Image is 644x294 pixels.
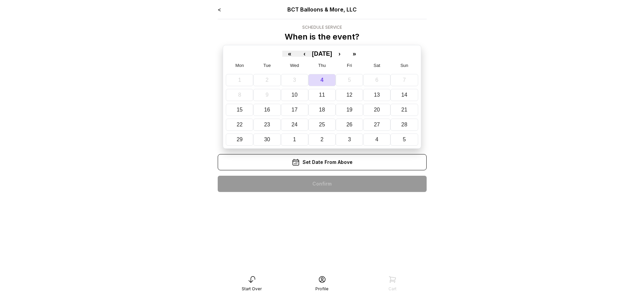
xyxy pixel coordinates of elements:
abbr: September 14, 2025 [401,92,407,98]
button: September 19, 2025 [336,104,363,116]
button: September 5, 2025 [336,74,363,86]
button: ‹ [297,51,312,57]
button: October 1, 2025 [281,133,308,146]
abbr: September 4, 2025 [320,77,324,83]
abbr: September 13, 2025 [374,92,380,98]
abbr: September 2, 2025 [266,77,269,83]
abbr: September 15, 2025 [237,107,243,113]
button: September 22, 2025 [226,119,253,131]
div: Profile [315,286,329,292]
abbr: September 21, 2025 [401,107,407,113]
button: September 9, 2025 [253,89,281,101]
abbr: Thursday [318,63,326,68]
abbr: Saturday [374,63,380,68]
abbr: September 18, 2025 [319,107,325,113]
button: September 23, 2025 [253,119,281,131]
button: September 27, 2025 [363,119,390,131]
button: October 2, 2025 [308,133,336,146]
button: September 12, 2025 [336,89,363,101]
div: BCT Balloons & More, LLC [259,5,385,14]
abbr: September 20, 2025 [374,107,380,113]
a: < [218,6,221,13]
abbr: September 22, 2025 [237,122,243,127]
abbr: October 2, 2025 [320,137,324,142]
abbr: September 12, 2025 [347,92,353,98]
button: September 7, 2025 [390,74,418,86]
div: Schedule Service [285,25,359,30]
abbr: September 1, 2025 [238,77,241,83]
button: September 20, 2025 [363,104,390,116]
abbr: September 27, 2025 [374,122,380,127]
button: September 17, 2025 [281,104,308,116]
abbr: September 10, 2025 [291,92,297,98]
abbr: September 11, 2025 [319,92,325,98]
abbr: September 29, 2025 [237,137,243,142]
button: September 30, 2025 [253,133,281,146]
button: September 4, 2025 [308,74,336,86]
abbr: September 26, 2025 [347,122,353,127]
button: [DATE] [312,51,332,57]
button: « [282,51,297,57]
abbr: Tuesday [263,63,271,68]
button: September 13, 2025 [363,89,390,101]
abbr: September 24, 2025 [291,122,297,127]
div: Start Over [242,286,262,292]
button: October 5, 2025 [390,133,418,146]
button: September 11, 2025 [308,89,336,101]
div: Set Date From Above [218,154,427,170]
span: [DATE] [312,50,332,57]
abbr: Friday [347,63,352,68]
abbr: September 28, 2025 [401,122,407,127]
button: September 6, 2025 [363,74,390,86]
button: September 28, 2025 [390,119,418,131]
abbr: September 25, 2025 [319,122,325,127]
button: October 3, 2025 [336,133,363,146]
button: September 16, 2025 [253,104,281,116]
abbr: September 16, 2025 [264,107,270,113]
abbr: September 7, 2025 [403,77,406,83]
button: September 1, 2025 [226,74,253,86]
div: Cart [388,286,397,292]
abbr: September 9, 2025 [266,92,269,98]
abbr: September 23, 2025 [264,122,270,127]
button: September 26, 2025 [336,119,363,131]
abbr: September 30, 2025 [264,137,270,142]
button: September 2, 2025 [253,74,281,86]
abbr: September 3, 2025 [293,77,296,83]
abbr: September 19, 2025 [347,107,353,113]
abbr: September 17, 2025 [291,107,297,113]
button: September 3, 2025 [281,74,308,86]
abbr: September 5, 2025 [348,77,351,83]
button: September 18, 2025 [308,104,336,116]
abbr: October 4, 2025 [375,137,378,142]
abbr: September 6, 2025 [375,77,378,83]
abbr: Sunday [400,63,408,68]
abbr: October 1, 2025 [293,137,296,142]
button: September 14, 2025 [390,89,418,101]
button: October 4, 2025 [363,133,390,146]
abbr: Monday [235,63,244,68]
button: September 10, 2025 [281,89,308,101]
abbr: September 8, 2025 [238,92,241,98]
abbr: October 5, 2025 [403,137,406,142]
button: September 15, 2025 [226,104,253,116]
abbr: October 3, 2025 [348,137,351,142]
button: September 25, 2025 [308,119,336,131]
abbr: Wednesday [290,63,299,68]
button: September 8, 2025 [226,89,253,101]
p: When is the event? [285,31,359,42]
button: September 24, 2025 [281,119,308,131]
button: » [347,51,362,57]
button: September 29, 2025 [226,133,253,146]
button: › [332,51,347,57]
button: September 21, 2025 [390,104,418,116]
